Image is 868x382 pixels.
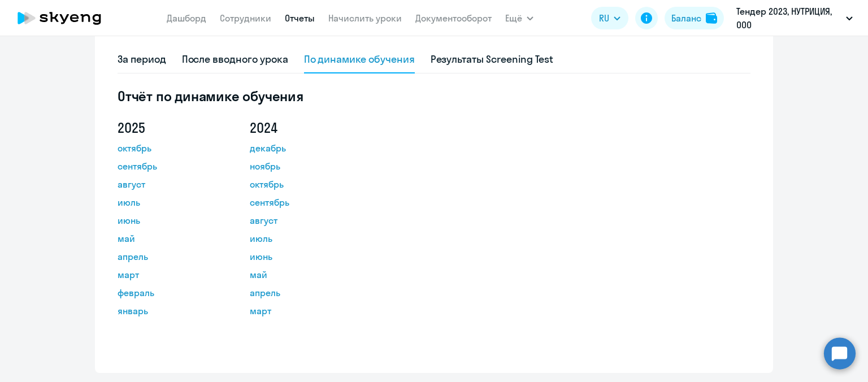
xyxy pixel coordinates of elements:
[167,12,206,24] a: Дашборд
[118,52,166,67] div: За период
[118,141,219,155] a: октябрь
[250,196,351,209] a: сентябрь
[118,87,750,105] h5: Отчёт по динамике обучения
[182,52,288,67] div: После вводного урока
[118,268,219,281] a: март
[118,159,219,173] a: сентябрь
[220,12,271,24] a: Сотрудники
[599,11,609,25] span: RU
[118,250,219,263] a: апрель
[250,268,351,281] a: май
[118,232,219,245] a: май
[285,12,315,24] a: Отчеты
[304,52,415,67] div: По динамике обучения
[250,214,351,227] a: август
[250,119,351,137] h5: 2024
[505,7,533,29] button: Ещё
[118,177,219,191] a: август
[118,286,219,299] a: февраль
[591,7,628,29] button: RU
[118,119,219,137] h5: 2025
[118,304,219,318] a: январь
[250,159,351,173] a: ноябрь
[736,5,841,32] p: Тендер 2023, НУТРИЦИЯ, ООО
[665,7,724,29] button: Балансbalance
[250,304,351,318] a: март
[250,141,351,155] a: декабрь
[250,286,351,299] a: апрель
[415,12,492,24] a: Документооборот
[118,214,219,227] a: июнь
[250,250,351,263] a: июнь
[706,12,717,24] img: balance
[505,11,522,25] span: Ещё
[250,232,351,245] a: июль
[118,196,219,209] a: июль
[328,12,402,24] a: Начислить уроки
[731,5,858,32] button: Тендер 2023, НУТРИЦИЯ, ООО
[250,177,351,191] a: октябрь
[671,11,701,25] div: Баланс
[431,52,554,67] div: Результаты Screening Test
